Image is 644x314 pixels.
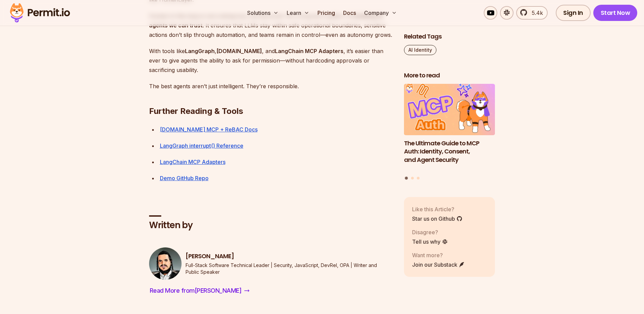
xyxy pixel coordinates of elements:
a: Start Now [593,5,638,21]
strong: LangGraph [185,48,215,54]
strong: LangChain MCP Adapters [275,48,343,54]
a: Tell us why [412,237,448,245]
strong: building AI agents we can trust [149,13,383,29]
a: Join our Substack [412,260,465,268]
span: Read More from [PERSON_NAME] [150,286,242,295]
h2: More to read [404,71,495,80]
p: Full-Stack Software Technical Leader | Security, JavaScript, DevRel, OPA | Writer and Public Speaker [186,262,393,275]
a: [DOMAIN_NAME] MCP + ReBAC Docs [160,126,258,133]
a: AI Identity [404,45,436,55]
p: Like this Article? [412,205,462,213]
a: Read More from[PERSON_NAME] [149,285,251,296]
button: Company [361,6,400,20]
img: The Ultimate Guide to MCP Auth: Identity, Consent, and Agent Security [404,84,495,135]
button: Go to slide 3 [417,177,420,179]
a: Demo GitHub Repo [160,175,209,182]
span: 5.4k [528,9,543,17]
p: Disagree? [412,228,448,236]
h2: Further Reading & Tools [149,79,393,117]
button: Go to slide 2 [411,177,414,179]
img: Gabriel L. Manor [149,247,182,280]
p: With tools like , , and , it’s easier than ever to give agents the ability to ask for permission—... [149,46,393,75]
a: LangGraph interrupt() Reference [160,142,243,149]
button: Learn [284,6,312,20]
a: 5.4k [516,6,548,20]
h3: [PERSON_NAME] [186,252,393,261]
img: Permit logo [7,1,73,24]
div: Posts [404,84,495,181]
li: 1 of 3 [404,84,495,173]
a: Star us on Github [412,214,462,222]
a: The Ultimate Guide to MCP Auth: Identity, Consent, and Agent SecurityThe Ultimate Guide to MCP Au... [404,84,495,173]
a: Docs [340,6,359,20]
h2: Written by [149,219,393,232]
strong: [DOMAIN_NAME] [216,48,262,54]
a: Pricing [315,6,338,20]
a: LangChain MCP Adapters [160,159,225,165]
button: Go to slide 1 [405,177,408,180]
h3: The Ultimate Guide to MCP Auth: Identity, Consent, and Agent Security [404,139,495,164]
h2: Related Tags [404,32,495,41]
p: The best agents aren’t just intelligent. They’re responsible. [149,81,393,91]
p: Want more? [412,251,465,259]
button: Solutions [244,6,281,20]
a: Sign In [556,5,591,21]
